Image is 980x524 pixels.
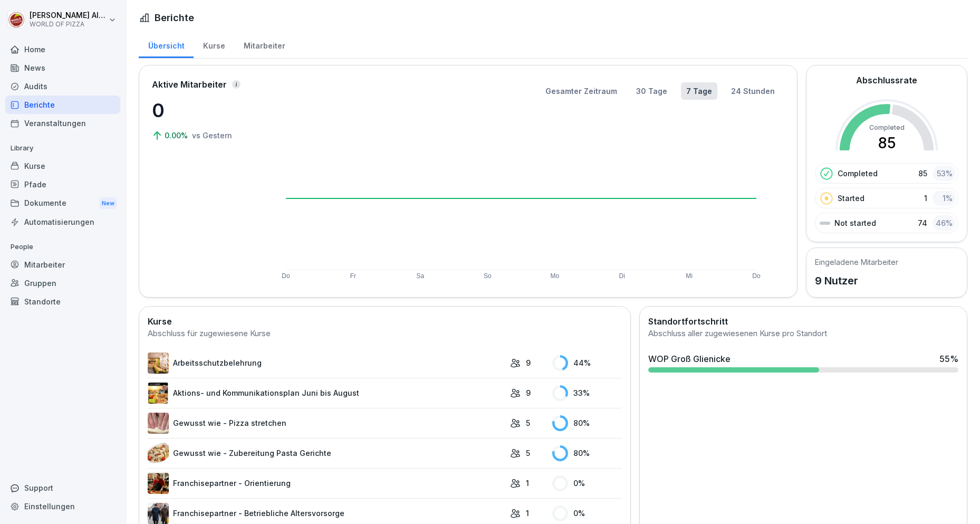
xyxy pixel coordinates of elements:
p: WORLD OF PIZZA [30,21,107,28]
p: [PERSON_NAME] Alhasood [30,11,107,20]
div: New [99,197,117,209]
text: Sa [417,272,425,280]
div: 0 % [552,475,622,491]
p: 85 [918,168,927,179]
img: wv9qdipp89lowhfx6mawjprm.png [148,383,169,404]
button: 7 Tage [681,82,717,100]
p: Not started [834,217,876,228]
p: People [5,239,120,255]
a: Gewusst wie - Pizza stretchen [148,413,505,434]
p: Completed [838,168,878,179]
h2: Standortfortschritt [648,315,958,328]
a: Arbeitsschutzbelehrung [148,352,505,374]
a: Veranstaltungen [5,114,120,132]
a: Automatisierungen [5,213,120,231]
p: 9 [526,357,531,368]
a: News [5,59,120,77]
h5: Eingeladene Mitarbeiter [815,256,898,268]
p: 5 [526,417,530,428]
div: 33 % [552,385,622,401]
a: Franchisepartner - Orientierung [148,473,505,494]
a: Gruppen [5,274,120,292]
text: Mo [550,272,559,280]
p: 1 [526,508,529,519]
div: WOP Groß Glienicke [648,352,731,365]
img: omtcyif9wkfkbfxep8chs03y.png [148,413,169,434]
a: Mitarbeiter [234,31,294,58]
div: 80 % [552,415,622,431]
div: Dokumente [5,194,120,213]
button: 30 Tage [631,82,672,100]
h2: Abschlussrate [856,74,917,87]
p: 1 [924,193,927,204]
img: t4g7eu33fb3xcinggz4rhe0w.png [148,473,169,494]
div: Abschluss aller zugewiesenen Kurse pro Standort [648,328,958,340]
text: Do [752,272,761,280]
a: Franchisepartner - Betriebliche Altersvorsorge [148,503,505,524]
a: Kurse [194,31,234,58]
a: Berichte [5,96,120,114]
a: Mitarbeiter [5,255,120,274]
p: vs Gestern [192,130,232,141]
p: 74 [918,217,927,228]
img: reu9pwv5jenc8sl7wjlftqhe.png [148,352,169,374]
h2: Kurse [148,315,622,328]
a: Kurse [5,157,120,175]
p: 9 [526,387,531,398]
a: Aktions- und Kommunikationsplan Juni bis August [148,383,505,404]
a: Standorte [5,292,120,311]
text: Di [619,272,624,280]
div: 55 % [939,352,958,365]
a: Audits [5,77,120,96]
h1: Berichte [155,11,194,25]
div: 46 % [933,215,956,231]
p: Aktive Mitarbeiter [152,78,227,91]
div: 44 % [552,355,622,371]
a: Home [5,40,120,59]
a: Pfade [5,175,120,194]
p: Started [838,193,864,204]
button: 24 Stunden [726,82,780,100]
p: Library [5,140,120,157]
div: Abschluss für zugewiesene Kurse [148,328,622,340]
div: 53 % [933,166,956,181]
img: bznaae3qjyj77oslmgbmyjt8.png [148,503,169,524]
p: 0 [152,96,257,125]
p: 0.00% [165,130,190,141]
img: oj3wlxclwqmvs3yn8voeppsp.png [148,443,169,464]
p: 9 Nutzer [815,273,898,289]
text: So [484,272,492,280]
a: Einstellungen [5,497,120,516]
div: Support [5,479,120,497]
p: 5 [526,447,530,459]
a: WOP Groß Glienicke55% [644,348,963,377]
a: DokumenteNew [5,194,120,213]
button: Gesamter Zeitraum [540,82,622,100]
text: Fr [350,272,356,280]
div: 80 % [552,445,622,461]
text: Do [282,272,290,280]
div: 1 % [933,190,956,206]
a: Übersicht [139,31,194,58]
a: Gewusst wie - Zubereitung Pasta Gerichte [148,443,505,464]
p: 1 [526,478,529,489]
div: 0 % [552,506,622,521]
text: Mi [686,272,693,280]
